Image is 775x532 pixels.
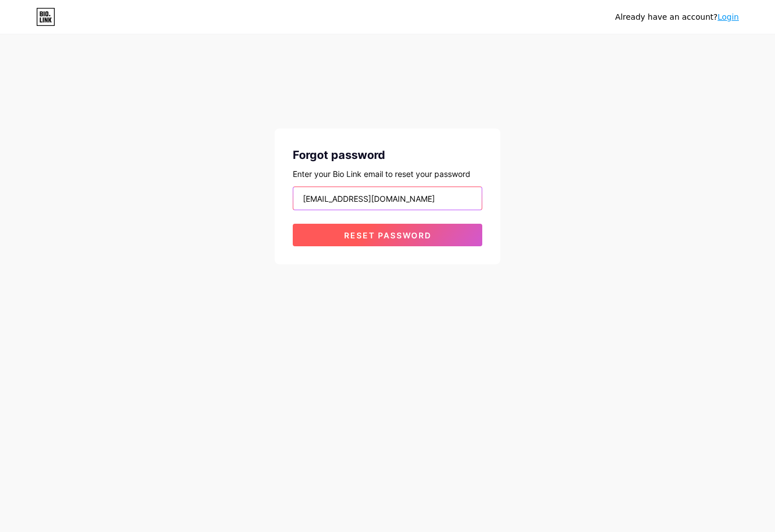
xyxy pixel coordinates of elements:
[293,147,482,163] div: Forgot password
[293,168,482,180] div: Enter your Bio Link email to reset your password
[717,12,739,21] a: Login
[615,11,739,23] div: Already have an account?
[293,224,482,246] button: Reset password
[344,230,431,240] span: Reset password
[293,187,482,210] input: Email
